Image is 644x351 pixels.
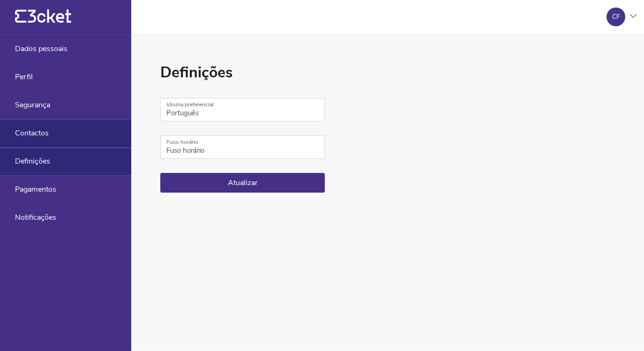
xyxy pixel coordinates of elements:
[15,10,26,23] g: {' '}
[612,13,620,21] div: CF
[15,157,50,165] span: Definições
[15,213,56,222] span: Notificações
[160,62,325,83] h1: Definições
[15,129,49,137] span: Contactos
[15,101,50,109] span: Segurança
[15,19,71,25] a: {' '}
[15,185,56,194] span: Pagamentos
[160,173,325,193] button: Atualizar
[15,45,67,53] span: Dados pessoais
[15,73,33,81] span: Perfil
